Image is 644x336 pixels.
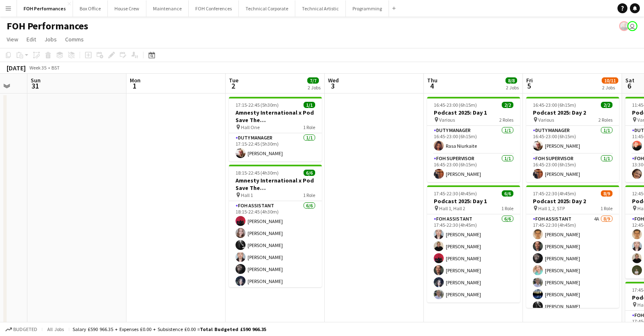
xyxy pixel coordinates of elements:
[200,326,266,332] span: Total Budgeted £590 966.35
[7,36,18,43] span: View
[44,36,57,43] span: Jobs
[146,0,189,17] button: Maintenance
[3,34,22,45] a: View
[627,21,637,31] app-user-avatar: Liveforce Admin
[619,21,629,31] app-user-avatar: PERM Chris Nye
[189,0,239,17] button: FOH Conferences
[41,34,60,45] a: Jobs
[73,0,108,17] button: Box Office
[108,0,146,17] button: House Crew
[7,64,26,72] div: [DATE]
[27,36,36,43] span: Edit
[46,326,66,332] span: All jobs
[27,65,48,71] span: Week 35
[17,0,73,17] button: FOH Performances
[7,20,88,32] h1: FOH Performances
[13,326,37,332] span: Budgeted
[62,34,87,45] a: Comms
[239,0,295,17] button: Technical Corporate
[51,65,60,71] div: BST
[295,0,346,17] button: Technical Artistic
[65,36,84,43] span: Comms
[4,325,39,334] button: Budgeted
[346,0,389,17] button: Programming
[73,326,266,332] div: Salary £590 966.35 + Expenses £0.00 + Subsistence £0.00 =
[23,34,39,45] a: Edit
